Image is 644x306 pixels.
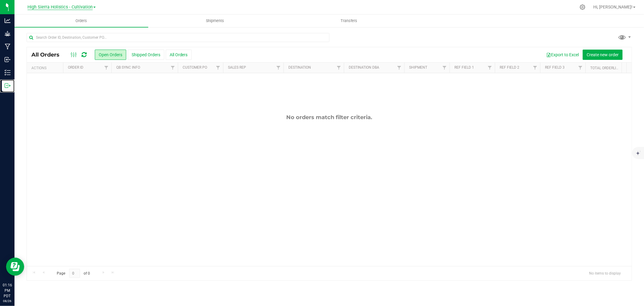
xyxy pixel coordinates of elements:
[52,269,95,278] span: Page of 0
[27,114,632,121] div: No orders match filter criteria.
[288,65,311,70] a: Destination
[168,63,178,73] a: Filter
[530,63,540,73] a: Filter
[213,63,223,73] a: Filter
[583,50,623,60] button: Create new order
[575,63,585,73] a: Filter
[5,18,11,24] inline-svg: Analytics
[332,18,365,24] span: Transfers
[148,15,282,27] a: Shipments
[27,33,329,42] input: Search Order ID, Destination, Customer PO...
[542,50,583,60] button: Export to Excel
[5,44,11,50] inline-svg: Manufacturing
[101,63,111,73] a: Filter
[31,51,66,58] span: All Orders
[14,15,148,27] a: Orders
[31,66,61,70] div: Actions
[584,269,626,278] span: No items to display
[5,31,11,37] inline-svg: Grow
[116,65,140,70] a: QB Sync Info
[27,5,93,10] span: High Sierra Holistics - Cultivation
[5,70,11,76] inline-svg: Inventory
[440,63,450,73] a: Filter
[68,65,83,70] a: Order ID
[579,4,586,10] div: Manage settings
[334,63,344,73] a: Filter
[5,83,11,89] inline-svg: Outbound
[198,18,232,24] span: Shipments
[95,50,126,60] button: Open Orders
[485,63,495,73] a: Filter
[590,66,623,70] a: Total Orderlines
[545,65,565,70] a: Ref Field 3
[593,5,633,9] span: Hi, [PERSON_NAME]!
[166,50,192,60] button: All Orders
[3,282,12,299] p: 01:16 PM PDT
[274,63,284,73] a: Filter
[349,65,379,70] a: Destination DBA
[3,299,12,303] p: 08/26
[183,65,207,70] a: Customer PO
[228,65,246,70] a: Sales Rep
[454,65,474,70] a: Ref Field 1
[587,52,619,57] span: Create new order
[5,57,11,63] inline-svg: Inbound
[282,15,416,27] a: Transfers
[68,18,95,24] span: Orders
[500,65,519,70] a: Ref Field 2
[128,50,164,60] button: Shipped Orders
[394,63,404,73] a: Filter
[409,65,427,70] a: Shipment
[6,258,24,276] iframe: Resource center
